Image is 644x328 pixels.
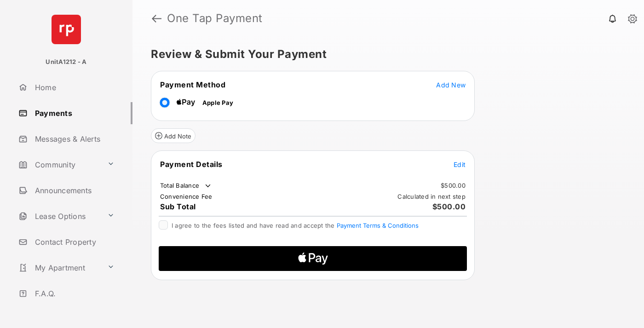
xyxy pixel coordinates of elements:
td: Convenience Fee [160,192,213,201]
button: I agree to the fees listed and have read and accept the [337,222,419,229]
td: Total Balance [160,181,213,190]
img: svg+xml;base64,PHN2ZyB4bWxucz0iaHR0cDovL3d3dy53My5vcmcvMjAwMC9zdmciIHdpZHRoPSI2NCIgaGVpZ2h0PSI2NC... [52,15,81,44]
a: Contact Property [15,231,132,253]
span: Payment Method [160,80,225,89]
span: $500.00 [432,202,466,211]
a: Home [15,76,132,98]
h5: Review & Submit Your Payment [151,49,618,60]
a: Announcements [15,179,132,201]
button: Edit [454,160,466,169]
p: UnitA1212 - A [46,58,86,67]
td: $500.00 [440,181,466,190]
a: Community [15,154,103,176]
span: Edit [454,161,466,168]
strong: One Tap Payment [167,13,263,24]
button: Add Note [151,128,195,143]
span: Sub Total [160,202,196,211]
span: Payment Details [160,160,223,169]
a: My Apartment [15,257,103,279]
button: Add New [436,80,466,89]
span: Add New [436,81,466,89]
span: Apple Pay [202,99,233,106]
span: I agree to the fees listed and have read and accept the [172,222,419,229]
a: Messages & Alerts [15,128,132,150]
a: Payments [15,102,132,124]
td: Calculated in next step [397,192,466,201]
a: Lease Options [15,205,103,227]
a: F.A.Q. [15,282,132,305]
